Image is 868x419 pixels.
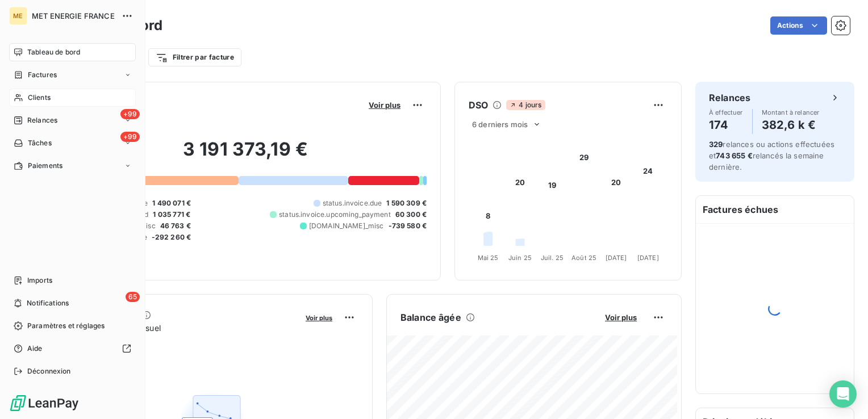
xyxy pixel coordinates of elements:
[709,109,743,116] span: À effectuer
[709,140,834,171] span: relances ou actions effectuées et relancés la semaine dernière.
[153,209,190,220] span: 1 035 771 €
[64,322,298,334] span: Chiffre d'affaires mensuel
[27,298,69,308] span: Notifications
[148,48,241,66] button: Filtrer par facture
[9,394,80,412] img: Logo LeanPay
[369,100,400,110] span: Voir plus
[762,116,820,134] h4: 382,6 k €
[27,321,105,331] span: Paramètres et réglages
[27,343,43,354] span: Aide
[27,47,80,57] span: Tableau de bord
[152,198,191,208] span: 1 490 071 €
[637,254,659,262] tspan: [DATE]
[306,314,332,322] span: Voir plus
[762,109,820,116] span: Montant à relancer
[152,232,191,242] span: -292 260 €
[472,120,528,129] span: 6 derniers mois
[27,366,71,376] span: Déconnexion
[323,198,382,208] span: status.invoice.due
[469,98,488,112] h6: DSO
[28,70,57,80] span: Factures
[508,254,532,262] tspan: Juin 25
[279,209,391,220] span: status.invoice.upcoming_payment
[9,7,27,25] div: ME
[709,140,723,149] span: 329
[770,16,827,35] button: Actions
[126,292,140,302] span: 65
[602,312,640,322] button: Voir plus
[386,198,427,208] span: 1 590 309 €
[709,91,750,104] h6: Relances
[365,100,404,110] button: Voir plus
[120,132,140,142] span: +99
[27,275,52,286] span: Imports
[32,11,115,20] span: MET ENERGIE FRANCE
[606,254,627,262] tspan: [DATE]
[571,254,596,262] tspan: Août 25
[716,151,752,160] span: 743 655 €
[309,221,384,231] span: [DOMAIN_NAME]_misc
[395,209,427,220] span: 60 300 €
[605,313,637,322] span: Voir plus
[27,115,57,125] span: Relances
[478,254,499,262] tspan: Mai 25
[64,138,427,172] h2: 3 191 373,19 €
[302,312,336,322] button: Voir plus
[28,93,51,103] span: Clients
[389,221,427,231] span: -739 580 €
[709,116,743,134] h4: 174
[28,138,52,148] span: Tâches
[506,100,545,110] span: 4 jours
[829,380,857,408] div: Open Intercom Messenger
[541,254,564,262] tspan: Juil. 25
[28,161,62,171] span: Paiements
[9,340,136,358] a: Aide
[160,221,191,231] span: 46 763 €
[400,311,461,324] h6: Balance âgée
[696,196,854,223] h6: Factures échues
[120,109,140,119] span: +99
